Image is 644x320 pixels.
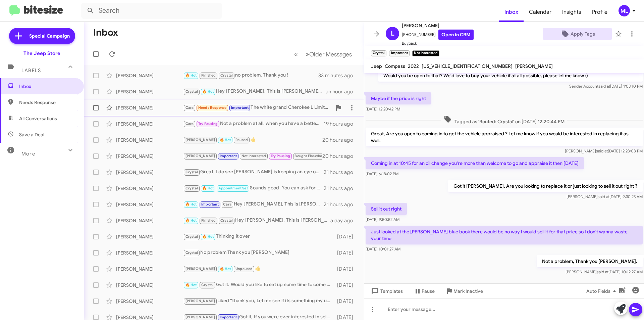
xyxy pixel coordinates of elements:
[202,234,214,239] span: 🔥 Hot
[81,3,222,19] input: Search
[201,218,216,223] span: Finished
[116,137,183,143] div: [PERSON_NAME]
[524,2,557,22] a: Calendar
[566,269,643,274] span: [PERSON_NAME] [DATE] 10:12:27 AM
[515,63,553,69] span: [PERSON_NAME]
[408,63,419,69] span: 2022
[220,73,233,78] span: Crystal
[557,2,587,22] a: Insights
[223,202,231,207] span: Cara
[235,138,248,142] span: Paused
[185,186,198,190] span: Crystal
[448,180,643,192] p: Got it [PERSON_NAME], Are you looking to replace it or just looking to sell it out right ?
[116,282,183,288] div: [PERSON_NAME]
[116,298,183,305] div: [PERSON_NAME]
[402,40,474,47] span: Buyback
[185,138,215,142] span: [PERSON_NAME]
[183,136,322,144] div: 👍
[499,2,524,22] span: Inbox
[290,47,356,61] nav: Page navigation example
[220,154,237,158] span: Important
[116,201,183,208] div: [PERSON_NAME]
[402,30,474,40] span: [PHONE_NUMBER]
[185,315,215,319] span: [PERSON_NAME]
[402,21,474,30] span: [PERSON_NAME]
[324,185,359,192] div: 21 hours ago
[116,249,183,256] div: [PERSON_NAME]
[364,285,408,297] button: Templates
[185,234,198,239] span: Crystal
[385,63,405,69] span: Compass
[116,266,183,272] div: [PERSON_NAME]
[389,50,409,56] small: Important
[116,153,183,159] div: [PERSON_NAME]
[571,28,595,40] span: Apply Tags
[185,170,198,174] span: Crystal
[183,104,332,111] div: The white grand Cherokee L Limited is nice, but my wife does not like the cream color interior. I...
[290,47,302,61] button: Previous
[309,51,352,58] span: Older Messages
[391,28,394,39] span: L
[201,283,214,287] span: Crystal
[422,63,513,69] span: [US_VEHICLE_IDENTIFICATION_NUMBER]
[185,218,197,223] span: 🔥 Hot
[438,30,474,40] a: Open in CRM
[537,255,643,267] p: Not a problem, Thank you [PERSON_NAME].
[318,72,359,79] div: 33 minutes ago
[183,72,318,79] div: no problem, Thank you !
[453,285,483,297] span: Mark Inactive
[324,201,359,208] div: 21 hours ago
[183,281,334,289] div: Got it. Would you like to set up some time to come in to explore your options ?
[569,84,643,89] span: Sender Account [DATE] 1:03:10 PM
[334,249,359,256] div: [DATE]
[29,33,70,39] span: Special Campaign
[422,285,435,297] span: Pause
[183,168,324,176] div: Great, I do see [PERSON_NAME] is keeping an eye out for something particular for you. Should we g...
[202,186,214,190] span: 🔥 Hot
[183,249,334,257] div: No problem Thank you [PERSON_NAME]
[201,73,216,78] span: Finished
[598,194,609,199] span: said at
[241,154,266,158] span: Not Interested
[596,148,608,153] span: said at
[440,285,488,297] button: Mark Inactive
[543,28,612,40] button: Apply Tags
[366,106,400,111] span: [DATE] 12:20:42 PM
[220,315,237,319] span: Important
[322,153,359,159] div: 20 hours ago
[19,131,44,138] span: Save a Deal
[116,185,183,192] div: [PERSON_NAME]
[185,105,194,110] span: Cara
[597,269,608,274] span: said at
[366,128,643,146] p: Great, Are you open to coming in to get the vehicle appraised ? Let me know if you would be inter...
[116,217,183,224] div: [PERSON_NAME]
[183,120,324,128] div: Not a problem at all. when you have a better time [DATE] feel free to leave it here or with [PERS...
[324,169,359,176] div: 21 hours ago
[324,121,359,127] div: 19 hours ago
[598,84,610,89] span: said at
[294,50,298,58] span: «
[185,154,215,158] span: [PERSON_NAME]
[370,285,403,297] span: Templates
[183,233,334,240] div: Thinking it over
[366,157,584,169] p: Coming in at 10:45 for an oil change you're more than welcome to go and appraise it then [DATE]
[185,73,197,78] span: 🔥 Hot
[185,250,198,255] span: Crystal
[231,105,249,110] span: Important
[185,299,215,303] span: [PERSON_NAME]
[567,194,643,199] span: [PERSON_NAME] [DATE] 9:30:23 AM
[334,266,359,272] div: [DATE]
[220,138,231,142] span: 🔥 Hot
[220,218,233,223] span: Crystal
[93,27,118,38] h1: Inbox
[408,285,440,297] button: Pause
[306,50,309,58] span: »
[334,282,359,288] div: [DATE]
[326,88,359,95] div: an hour ago
[183,297,334,305] div: Liked “thank you, Let me see if its something my used car manager would be interested in.”
[218,186,248,190] span: Appointment Set
[185,122,194,126] span: Cara
[366,226,643,244] p: Just looked at the [PERSON_NAME] blue book there would be no way I would sell it for that price s...
[366,246,400,252] span: [DATE] 10:01:27 AM
[198,122,218,126] span: Try Pausing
